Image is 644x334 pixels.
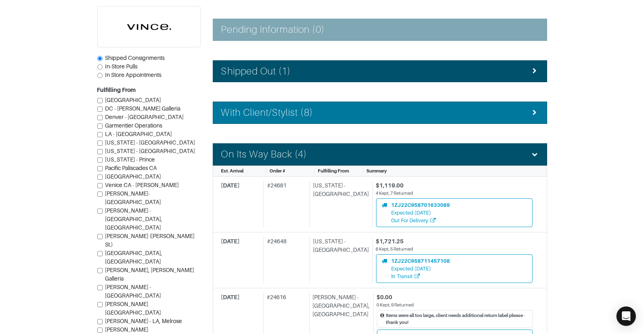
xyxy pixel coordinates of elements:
[391,209,450,217] div: Expected [DATE]
[97,98,103,103] input: [GEOGRAPHIC_DATA]
[376,246,533,253] div: 6 Kept, 5 Returned
[105,156,155,163] span: [US_STATE] - Prince
[105,55,165,61] span: Shipped Consignments
[97,319,103,324] input: [PERSON_NAME] - LA, Melrose
[97,115,103,120] input: Denver - [GEOGRAPHIC_DATA]
[105,139,195,146] span: [US_STATE] - [GEOGRAPHIC_DATA]
[318,168,349,173] span: Fulfilling From
[391,257,450,265] div: 1ZJ22C958711457108
[105,165,157,171] span: Pacific Paliscades CA
[97,268,103,273] input: [PERSON_NAME], [PERSON_NAME] Galleria
[105,63,138,70] span: In-Store Pulls
[376,237,533,246] div: $1,721.25
[97,157,103,163] input: [US_STATE] - Prince
[105,148,195,154] span: [US_STATE] - [GEOGRAPHIC_DATA]
[97,251,103,256] input: [GEOGRAPHIC_DATA], [GEOGRAPHIC_DATA]
[105,250,163,265] span: [GEOGRAPHIC_DATA], [GEOGRAPHIC_DATA]
[105,190,161,205] span: [PERSON_NAME]-[GEOGRAPHIC_DATA]
[616,306,636,326] div: Open Intercom Messenger
[97,234,103,239] input: [PERSON_NAME] ([PERSON_NAME] St.)
[97,64,103,70] input: In-Store Pulls
[376,190,533,197] div: 4 Kept, 7 Returned
[105,105,181,112] span: DC - [PERSON_NAME] Galleria
[105,97,161,103] span: [GEOGRAPHIC_DATA]
[105,318,182,324] span: [PERSON_NAME] - LA, Melrose
[221,182,240,189] span: [DATE]
[97,183,103,188] input: Venice CA - [PERSON_NAME]
[97,106,103,112] input: DC - [PERSON_NAME] Galleria
[97,140,103,146] input: [US_STATE] - [GEOGRAPHIC_DATA]
[391,217,450,224] div: Out For Delivery
[221,294,240,300] span: [DATE]
[263,237,306,283] div: # 24648
[97,56,103,61] input: Shipped Consignments
[105,233,195,248] span: [PERSON_NAME] ([PERSON_NAME] St.)
[391,272,450,280] div: In Transit
[221,107,313,119] h4: With Client/Stylist (8)
[97,73,103,78] input: In Store Appointments
[376,198,533,228] a: 1ZJ22C958701633089Expected [DATE]Out For Delivery
[386,312,529,326] div: Items were all too large, client needs additional return label please - thank you!
[391,265,450,272] div: Expected [DATE]
[221,24,325,36] h4: Pending Information (0)
[97,86,136,94] label: Fulfilling From
[105,114,184,120] span: Denver - [GEOGRAPHIC_DATA]
[105,301,161,316] span: [PERSON_NAME][GEOGRAPHIC_DATA]
[97,285,103,290] input: [PERSON_NAME] - [GEOGRAPHIC_DATA]
[97,149,103,154] input: [US_STATE] - [GEOGRAPHIC_DATA]
[221,149,307,160] h4: On Its Way Back (4)
[105,72,162,78] span: In Store Appointments
[97,174,103,180] input: [GEOGRAPHIC_DATA]
[310,237,369,283] div: [US_STATE] - [GEOGRAPHIC_DATA]
[97,123,103,129] input: Garmentier Operations
[97,328,103,333] input: [PERSON_NAME][GEOGRAPHIC_DATA].
[105,122,163,129] span: Garmentier Operations
[105,267,195,282] span: [PERSON_NAME], [PERSON_NAME] Galleria
[221,238,240,245] span: [DATE]
[97,166,103,171] input: Pacific Paliscades CA
[105,284,161,299] span: [PERSON_NAME] - [GEOGRAPHIC_DATA]
[376,254,533,283] a: 1ZJ22C958711457108Expected [DATE]In Transit
[310,181,369,227] div: [US_STATE] - [GEOGRAPHIC_DATA]
[97,132,103,137] input: LA - [GEOGRAPHIC_DATA]
[98,6,200,47] img: cyAkLTq7csKWtL9WARqkkVaF.png
[377,302,533,308] div: 0 Kept, 9 Returned
[221,66,291,77] h4: Shipped Out (1)
[391,201,450,209] div: 1ZJ22C958701633089
[97,191,103,197] input: [PERSON_NAME]-[GEOGRAPHIC_DATA]
[376,181,533,190] div: $1,119.00
[97,302,103,307] input: [PERSON_NAME][GEOGRAPHIC_DATA]
[105,182,179,188] span: Venice CA - [PERSON_NAME]
[221,168,244,173] span: Est. Arrival
[105,131,172,137] span: LA - [GEOGRAPHIC_DATA]
[270,168,285,173] span: Order #
[97,208,103,214] input: [PERSON_NAME] - [GEOGRAPHIC_DATA], [GEOGRAPHIC_DATA]
[105,173,161,180] span: [GEOGRAPHIC_DATA]
[263,181,306,227] div: # 24681
[377,293,533,302] div: $0.00
[105,207,163,231] span: [PERSON_NAME] - [GEOGRAPHIC_DATA], [GEOGRAPHIC_DATA]
[366,168,387,173] span: Summary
